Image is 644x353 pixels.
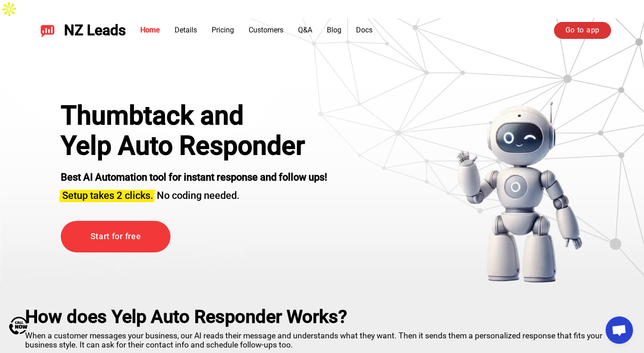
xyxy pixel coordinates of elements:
h1: Yelp Auto Responder [61,131,327,161]
a: Start for free [61,221,170,252]
h3: No coding needed. [61,184,327,203]
span: Setup takes 2 clicks. [62,190,153,201]
a: Home [140,26,160,34]
a: Q&A [298,26,312,34]
a: Blog [327,26,341,34]
div: Open chat [606,316,633,344]
a: Customers [249,26,283,34]
div: Thumbtack and [61,101,327,131]
strong: Best AI Automation tool for instant response and follow ups! [61,171,327,183]
a: Docs [356,26,373,34]
img: NZ Leads logo [40,23,55,37]
img: Call Now [9,316,27,335]
h2: How does Yelp Auto Responder Works? [25,306,619,327]
a: Go to app [554,22,611,38]
img: yelp bot [456,101,583,283]
span: NZ Leads [64,22,126,39]
a: Pricing [212,26,234,34]
a: Details [175,26,197,34]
